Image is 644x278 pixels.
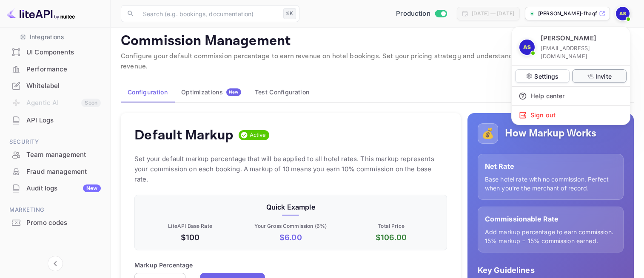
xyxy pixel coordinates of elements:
[534,72,559,81] p: Settings
[541,44,623,60] p: [EMAIL_ADDRESS][DOMAIN_NAME]
[596,72,612,81] p: Invite
[541,34,596,43] p: [PERSON_NAME]
[512,87,630,105] div: Help center
[512,106,630,125] div: Sign out
[519,40,535,55] img: Ajay Singh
